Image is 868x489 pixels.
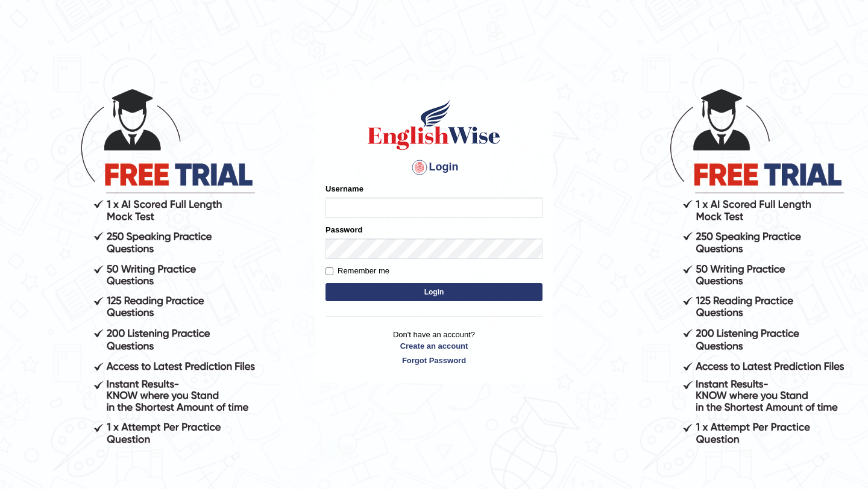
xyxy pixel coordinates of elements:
[325,183,363,195] label: Username
[325,265,389,277] label: Remember me
[325,158,542,177] h4: Login
[325,340,542,352] a: Create an account
[325,283,542,301] button: Login
[325,267,333,275] input: Remember me
[325,224,362,235] label: Password
[365,98,503,152] img: Logo of English Wise sign in for intelligent practice with AI
[325,329,542,366] p: Don't have an account?
[325,355,542,366] a: Forgot Password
